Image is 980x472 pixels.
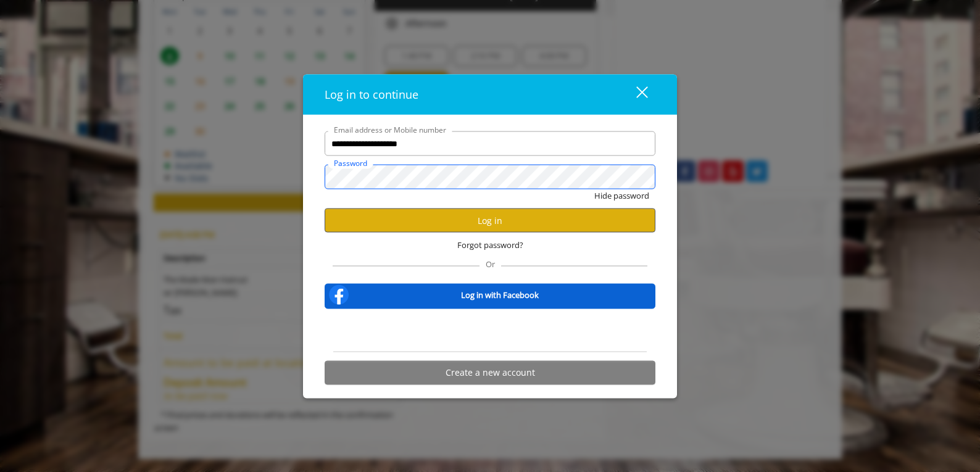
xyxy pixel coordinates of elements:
span: Forgot password? [457,239,523,252]
button: Create a new account [325,360,655,384]
button: Hide password [594,189,649,202]
label: Email address or Mobile number [328,124,452,136]
iframe: Sign in with Google Button [428,317,553,344]
span: Or [480,258,501,269]
button: Log in [325,209,655,233]
label: Password [328,157,373,169]
img: facebook-logo [326,282,351,307]
div: close dialog [622,85,647,104]
span: Log in to continue [325,87,418,102]
button: close dialog [613,82,655,107]
b: Log in with Facebook [461,288,539,301]
input: Email address or Mobile number [325,131,655,156]
input: Password [325,165,655,189]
